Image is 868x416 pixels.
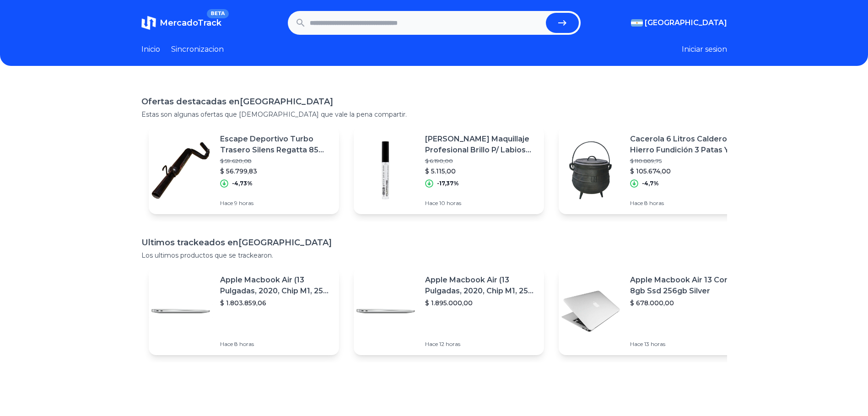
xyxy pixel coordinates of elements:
[425,275,537,297] p: Apple Macbook Air (13 Pulgadas, 2020, Chip M1, 256 Gb De Ssd, 8 Gb De Ram) - Plata
[141,110,727,119] p: Estas son algunas ofertas que [DEMOGRAPHIC_DATA] que vale la pena compartir.
[630,157,742,165] p: $ 110.889,75
[149,138,213,202] img: Featured image
[141,16,221,30] a: MercadoTrackBETA
[631,19,643,27] img: Argentina
[141,16,156,30] img: MercadoTrack
[141,44,160,55] a: Inicio
[559,267,749,355] a: Featured imageApple Macbook Air 13 Core I5 8gb Ssd 256gb Silver$ 678.000,00Hace 13 horas
[425,200,537,207] p: Hace 10 horas
[220,134,332,156] p: Escape Deportivo Turbo Trasero Silens Regatta 85 1600
[220,200,332,207] p: Hace 9 horas
[559,138,623,202] img: Featured image
[630,200,742,207] p: Hace 8 horas
[354,126,544,214] a: Featured image[PERSON_NAME] Maquillaje Profesional Brillo P/ Labios Lip Gloss 183$ 6.190,00$ 5.11...
[425,298,537,308] p: $ 1.895.000,00
[141,251,727,260] p: Los ultimos productos que se trackearon.
[220,167,332,176] p: $ 56.799,83
[642,180,659,187] p: -4,7%
[149,267,339,355] a: Featured imageApple Macbook Air (13 Pulgadas, 2020, Chip M1, 256 Gb De Ssd, 8 Gb De Ram) - Plata$...
[232,180,253,187] p: -4,73%
[630,275,742,297] p: Apple Macbook Air 13 Core I5 8gb Ssd 256gb Silver
[160,18,221,28] span: MercadoTrack
[645,17,727,28] span: [GEOGRAPHIC_DATA]
[220,340,332,348] p: Hace 8 horas
[354,267,544,355] a: Featured imageApple Macbook Air (13 Pulgadas, 2020, Chip M1, 256 Gb De Ssd, 8 Gb De Ram) - Plata$...
[425,134,537,156] p: [PERSON_NAME] Maquillaje Profesional Brillo P/ Labios Lip Gloss 183
[141,95,727,108] h1: Ofertas destacadas en [GEOGRAPHIC_DATA]
[630,298,742,308] p: $ 678.000,00
[207,9,228,18] span: BETA
[220,157,332,165] p: $ 59.620,08
[682,44,727,55] button: Iniciar sesion
[425,167,537,176] p: $ 5.115,00
[631,17,727,28] button: [GEOGRAPHIC_DATA]
[149,279,213,343] img: Featured image
[630,134,742,156] p: Cacerola 6 Litros Caldero Hierro Fundición 3 Patas Y Tapa
[425,157,537,165] p: $ 6.190,00
[559,279,623,343] img: Featured image
[171,44,224,55] a: Sincronizacion
[220,298,332,308] p: $ 1.803.859,06
[149,126,339,214] a: Featured imageEscape Deportivo Turbo Trasero Silens Regatta 85 1600$ 59.620,08$ 56.799,83-4,73%Ha...
[220,275,332,297] p: Apple Macbook Air (13 Pulgadas, 2020, Chip M1, 256 Gb De Ssd, 8 Gb De Ram) - Plata
[437,180,459,187] p: -17,37%
[141,236,727,249] h1: Ultimos trackeados en [GEOGRAPHIC_DATA]
[630,167,742,176] p: $ 105.674,00
[559,126,749,214] a: Featured imageCacerola 6 Litros Caldero Hierro Fundición 3 Patas Y Tapa$ 110.889,75$ 105.674,00-4...
[354,138,418,202] img: Featured image
[425,340,537,348] p: Hace 12 horas
[354,279,418,343] img: Featured image
[630,340,742,348] p: Hace 13 horas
